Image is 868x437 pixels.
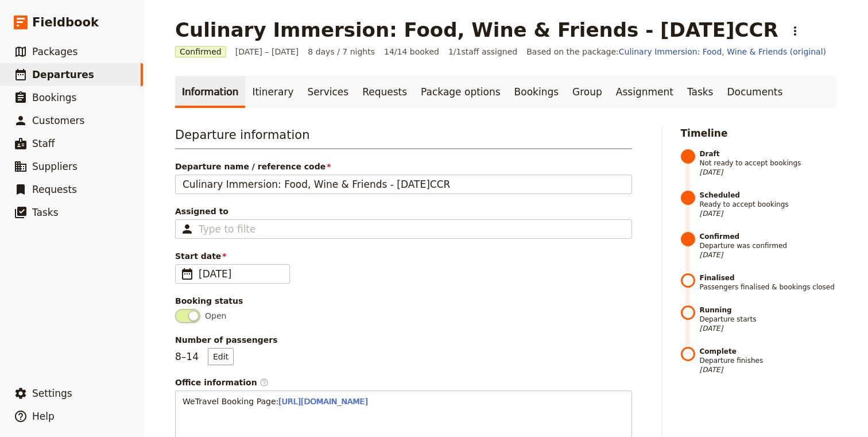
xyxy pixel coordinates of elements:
span: 8 days / 7 nights [308,46,375,57]
strong: Finalised [700,273,837,283]
span: [DATE] [700,365,837,374]
a: Bookings [507,76,565,108]
span: Fieldbook [32,14,99,31]
div: Booking status [175,295,632,307]
span: Customers [32,115,84,126]
input: Assigned to [199,222,256,236]
a: Requests [355,76,414,108]
span: Help [32,411,55,422]
a: Information [175,76,245,108]
span: [DATE] [700,324,837,333]
span: Ready to accept bookings [700,191,837,218]
a: Package options [414,76,507,108]
strong: Confirmed [700,232,837,241]
span: Requests [32,184,77,195]
input: Departure name / reference code [175,175,632,194]
span: ​ [259,378,269,387]
a: Group [565,76,609,108]
strong: Complete [700,347,837,356]
span: Start date [175,250,632,262]
span: Departure starts [700,305,837,333]
span: Passengers finalised & bookings closed [700,273,837,292]
span: [DATE] [700,168,837,177]
button: Actions [785,21,805,41]
span: Departures [32,69,94,80]
button: Number of passengers8–14 [208,348,234,365]
h1: Culinary Immersion: Food, Wine & Friends - [DATE]CCR [175,18,778,41]
span: Departure was confirmed [700,232,837,260]
span: Based on the package: [526,46,826,57]
span: Settings [32,388,72,399]
span: Staff [32,138,55,149]
span: [DATE] [700,250,837,260]
h2: Timeline [681,126,837,140]
span: [DATE] [199,267,282,281]
strong: Draft [700,149,837,158]
h3: Departure information [175,126,632,149]
p: 8 – 14 [175,348,234,365]
span: [DATE] – [DATE] [235,46,299,57]
span: Assigned to [175,206,632,217]
div: Office information [175,377,632,388]
span: ​ [180,267,194,281]
span: [DATE] [700,209,837,218]
span: WeTravel Booking Page: [183,397,278,406]
span: Departure name / reference code [175,161,632,172]
strong: Running [700,305,837,315]
strong: Scheduled [700,191,837,200]
a: Culinary Immersion: Food, Wine & Friends (original) [619,47,826,56]
a: Services [301,76,356,108]
a: [URL][DOMAIN_NAME] [278,397,368,406]
span: Number of passengers [175,334,632,346]
span: Confirmed [175,46,226,57]
span: Not ready to accept bookings [700,149,837,177]
a: Itinerary [245,76,300,108]
span: 1 / 1 staff assigned [448,46,517,57]
span: 14/14 booked [384,46,439,57]
a: Assignment [609,76,680,108]
span: Departure finishes [700,347,837,374]
a: Documents [720,76,789,108]
span: Open [205,310,226,322]
span: Suppliers [32,161,77,172]
span: Bookings [32,92,76,103]
a: Tasks [680,76,720,108]
span: Tasks [32,207,59,218]
span: Packages [32,46,77,57]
